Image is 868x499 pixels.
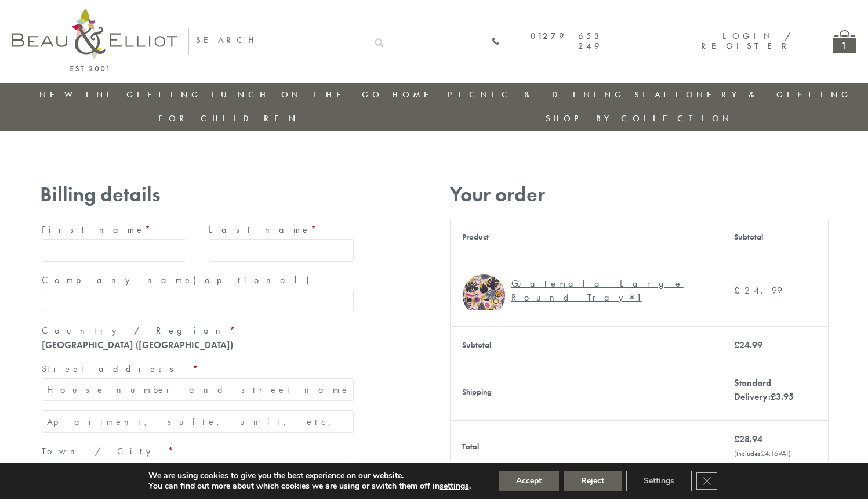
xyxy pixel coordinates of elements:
[42,220,187,239] label: First name
[499,471,559,491] button: Accept
[734,433,762,445] bdi: 28.94
[734,339,762,351] bdi: 24.99
[42,378,354,401] input: House number and street name
[211,89,383,100] a: Lunch On The Go
[42,271,354,290] label: Company name
[462,267,711,314] a: Guatemala Large Round Tray Guatemala Large Round Tray× 1
[158,113,299,124] a: For Children
[771,390,794,403] bdi: 3.95
[492,31,603,52] a: 01279 653 249
[634,89,852,100] a: Stationery & Gifting
[734,433,739,445] span: £
[189,28,368,52] input: SEARCH
[450,326,722,364] th: Subtotal
[734,449,791,458] small: (includes VAT)
[193,274,316,286] span: (optional)
[626,471,692,491] button: Settings
[40,183,355,207] h3: Billing details
[126,89,202,100] a: Gifting
[42,442,354,461] label: Town / City
[564,471,622,491] button: Reject
[511,277,703,305] div: Guatemala Large Round Tray
[771,390,776,403] span: £
[833,30,856,53] a: 1
[546,113,733,124] a: Shop by collection
[12,9,177,71] img: logo
[440,481,469,491] button: settings
[450,364,722,420] th: Shipping
[701,30,792,52] a: Login / Register
[42,360,354,378] label: Street address
[42,410,354,433] input: Apartment, suite, unit, etc. (optional)
[39,89,117,100] a: New in!
[42,339,233,351] strong: [GEOGRAPHIC_DATA] ([GEOGRAPHIC_DATA])
[761,449,778,458] span: 4.16
[462,267,506,310] img: Guatemala Large Round Tray
[392,89,438,100] a: Home
[148,471,471,481] p: We are using cookies to give you the best experience on our website.
[450,420,722,472] th: Total
[630,291,642,303] strong: × 1
[734,284,744,296] span: £
[209,220,354,239] label: Last name
[448,89,625,100] a: Picnic & Dining
[734,377,794,403] label: Standard Delivery:
[734,284,782,296] bdi: 24.99
[450,219,722,255] th: Product
[722,219,828,255] th: Subtotal
[42,321,354,340] label: Country / Region
[761,449,765,458] span: £
[148,481,471,491] p: You can find out more about which cookies we are using or switch them off in .
[696,472,717,490] button: Close GDPR Cookie Banner
[450,183,829,207] h3: Your order
[734,339,739,351] span: £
